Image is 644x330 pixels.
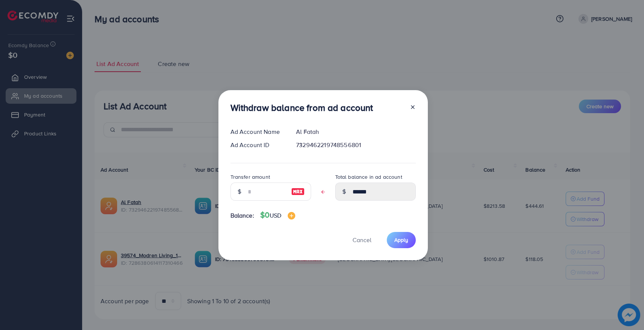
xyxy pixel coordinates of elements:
[387,232,416,248] button: Apply
[290,127,421,136] div: Al Fatah
[343,232,381,248] button: Cancel
[260,210,295,220] h4: $0
[230,173,270,181] label: Transfer amount
[335,173,402,181] label: Total balance in ad account
[224,141,290,149] div: Ad Account ID
[270,211,281,219] span: USD
[353,236,371,244] span: Cancel
[288,212,295,219] img: image
[224,127,290,136] div: Ad Account Name
[290,141,421,149] div: 7329462219748556801
[230,211,254,220] span: Balance:
[291,187,305,196] img: image
[394,236,408,244] span: Apply
[230,102,373,113] h3: Withdraw balance from ad account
